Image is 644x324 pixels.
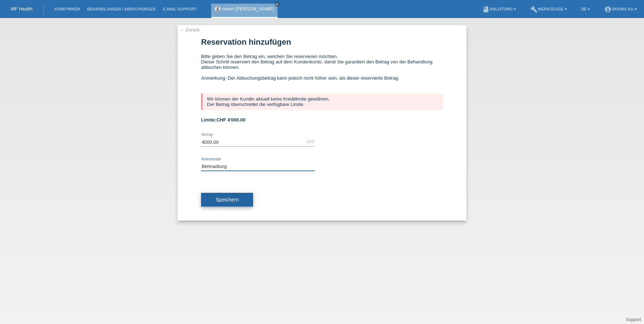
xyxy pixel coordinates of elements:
[222,6,274,12] a: ceren [PERSON_NAME]
[479,7,519,11] a: bookAnleitung ▾
[159,7,200,11] a: E-Mail Support
[201,93,443,110] div: Wir können der Kundin aktuell keine Kreditlimite gewähren. Der Betrag überschreitet die verfügbar...
[626,317,641,322] a: Support
[51,7,83,11] a: Kund*innen
[216,197,239,203] span: Speichern
[201,37,443,46] h1: Reservation hinzufügen
[179,27,200,32] a: ← Zurück
[201,193,253,207] button: Speichern
[201,54,443,86] div: Bitte geben Sie den Betrag ein, welchen Sie reservieren möchten. Dieser Schritt reserviert den Be...
[201,117,245,123] b: Limite:
[83,7,159,11] a: Behandlungen / Abbuchungen
[11,6,32,12] a: MF Health
[482,6,489,13] i: book
[306,139,315,144] div: CHF
[604,6,612,13] i: account_circle
[530,6,538,13] i: build
[527,7,570,11] a: buildWerkzeuge ▾
[275,3,279,6] i: close
[578,7,593,11] a: DE ▾
[601,7,640,11] a: account_circleSKKINS AG ▾
[217,117,245,123] span: CHF 4'000.00
[275,2,280,7] a: close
